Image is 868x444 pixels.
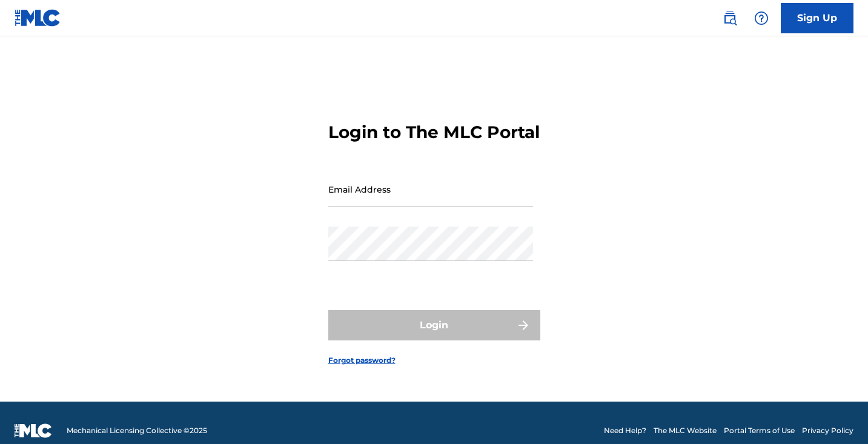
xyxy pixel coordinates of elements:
a: The MLC Website [654,425,717,436]
a: Forgot password? [328,355,396,366]
a: Portal Terms of Use [724,425,795,436]
img: MLC Logo [15,9,61,27]
img: help [754,11,769,25]
span: Mechanical Licensing Collective © 2025 [67,425,207,436]
h3: Login to The MLC Portal [328,122,540,143]
a: Public Search [718,6,742,30]
div: Help [749,6,774,30]
img: search [723,11,737,25]
a: Privacy Policy [802,425,853,436]
a: Sign Up [781,3,853,33]
img: logo [15,423,52,438]
a: Need Help? [604,425,646,436]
